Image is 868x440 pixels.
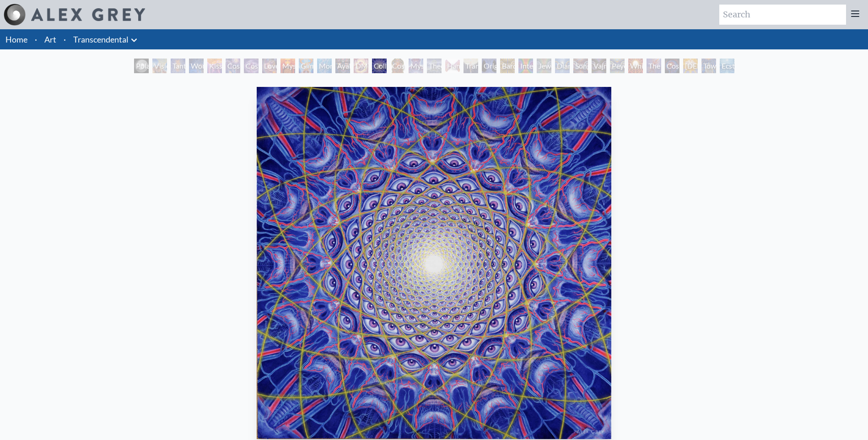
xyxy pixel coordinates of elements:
[5,34,27,44] a: Home
[592,59,606,73] div: Vajra Being
[134,59,149,73] div: Polar Unity Spiral
[280,59,295,73] div: Mysteriosa 2
[299,59,313,73] div: Glimpsing the Empyrean
[152,59,167,73] div: Visionary Origin of Language
[390,59,405,73] div: Cosmic [DEMOGRAPHIC_DATA]
[720,59,734,73] div: Ecstasy
[171,59,185,73] div: Tantra
[683,59,698,73] div: [DEMOGRAPHIC_DATA]
[445,59,460,73] div: Hands that See
[31,29,41,49] li: ·
[500,59,515,73] div: Bardo Being
[60,29,70,49] li: ·
[335,59,350,73] div: Ayahuasca Visitation
[244,59,259,73] div: Cosmic Artist
[226,59,240,73] div: Cosmic Creativity
[610,59,625,73] div: Peyote Being
[518,59,533,73] div: Interbeing
[464,59,478,73] div: Transfiguration
[73,33,129,46] a: Transcendental
[537,59,551,73] div: Jewel Being
[719,5,846,25] input: Search
[647,59,661,73] div: The Great Turn
[701,59,716,73] div: Toward the One
[354,59,368,73] div: DMT - The Spirit Molecule
[207,59,222,73] div: Kiss of the [MEDICAL_DATA]
[262,59,277,73] div: Love is a Cosmic Force
[409,59,423,73] div: Mystic Eye
[317,59,332,73] div: Monochord
[482,59,496,73] div: Original Face
[628,59,643,73] div: White Light
[189,59,204,73] div: Wonder
[555,59,570,73] div: Diamond Being
[44,33,56,46] a: Art
[372,59,387,73] div: Collective Vision
[257,87,611,439] img: Collective-Vision-1995-Alex-Grey-watermarked.jpg
[573,59,588,73] div: Song of Vajra Being
[427,59,442,73] div: Theologue
[665,59,679,73] div: Cosmic Consciousness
